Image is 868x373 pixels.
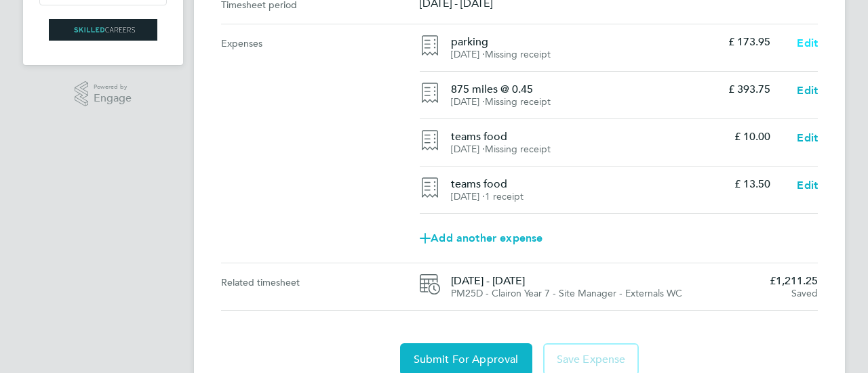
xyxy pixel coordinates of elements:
p: £ 10.00 [734,130,770,144]
span: [DATE] ⋅ [451,49,485,60]
span: Powered by [94,81,132,93]
img: skilledcareers-logo-retina.png [49,19,157,41]
p: £ 393.75 [728,83,770,96]
div: Related timesheet [221,274,420,299]
span: Edit [797,131,818,144]
p: £ 13.50 [734,177,770,191]
span: Engage [94,93,132,104]
h4: teams food [451,177,723,191]
span: Saved [791,288,818,299]
a: Add another expense [420,225,818,252]
a: Powered byEngage [75,81,132,107]
span: Edit [797,84,818,97]
span: Missing receipt [485,49,551,60]
a: Edit [797,35,818,51]
span: PM25D - Clairon Year 7 - Site Manager - Externals WC [451,288,682,299]
span: [DATE] ⋅ [451,96,485,108]
span: Add another expense [420,233,542,244]
span: Submit For Approval [414,353,519,366]
span: [DATE] - [DATE] [451,274,759,288]
a: Edit [797,177,818,194]
span: [DATE] ⋅ [451,191,485,202]
a: [DATE] - [DATE]PM25D - Clairon Year 7 - Site Manager - Externals WC£1,211.25Saved [420,274,818,299]
span: £1,211.25 [770,274,818,288]
span: Edit [797,37,818,49]
h4: 875 miles @ 0.45 [451,83,717,96]
div: Expenses [221,24,420,263]
a: Go to home page [39,19,167,41]
h4: parking [451,35,717,49]
p: £ 173.95 [728,35,770,49]
span: Missing receipt [485,96,551,108]
span: [DATE] ⋅ [451,144,485,155]
h4: teams food [451,130,723,144]
span: Edit [797,179,818,192]
a: Edit [797,130,818,146]
a: Edit [797,83,818,99]
span: Missing receipt [485,144,551,155]
span: 1 receipt [485,191,524,202]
